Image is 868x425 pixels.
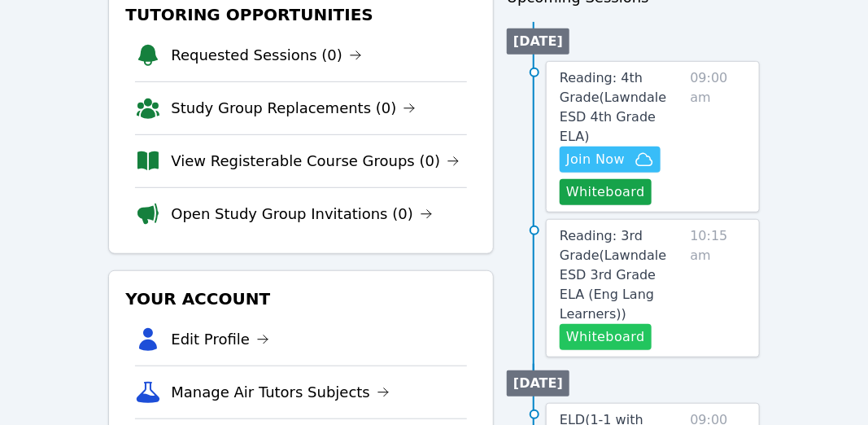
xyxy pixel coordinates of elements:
[122,284,480,313] h3: Your Account
[560,147,661,173] button: Join Now
[171,203,433,226] a: Open Study Group Invitations (0)
[171,97,416,120] a: Study Group Replacements (0)
[560,70,666,144] span: Reading: 4th Grade ( Lawndale ESD 4th Grade ELA )
[171,381,390,404] a: Manage Air Tutors Subjects
[560,68,683,147] a: Reading: 4th Grade(Lawndale ESD 4th Grade ELA)
[560,228,666,322] span: Reading: 3rd Grade ( Lawndale ESD 3rd Grade ELA (Eng Lang Learners) )
[507,28,569,55] li: [DATE]
[560,226,683,324] a: Reading: 3rd Grade(Lawndale ESD 3rd Grade ELA (Eng Lang Learners))
[560,179,652,205] button: Whiteboard
[691,226,746,350] span: 10:15 am
[171,150,460,173] a: View Registerable Course Groups (0)
[566,150,625,169] span: Join Now
[691,68,746,205] span: 09:00 am
[507,370,569,397] li: [DATE]
[171,44,362,67] a: Requested Sessions (0)
[171,328,269,351] a: Edit Profile
[560,324,652,350] button: Whiteboard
